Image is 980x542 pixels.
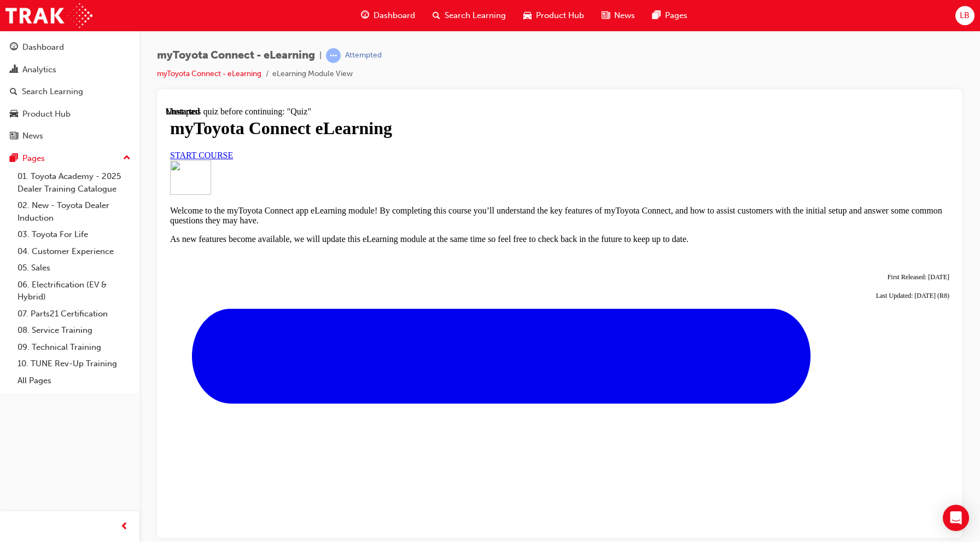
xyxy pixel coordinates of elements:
a: 10. TUNE Rev-Up Training [13,355,135,372]
div: Product Hub [22,108,71,120]
a: myToyota Connect - eLearning [157,69,261,78]
div: Attempted [345,50,382,61]
span: News [614,9,635,22]
span: Pages [665,9,687,22]
a: All Pages [13,372,135,389]
span: pages-icon [652,9,661,22]
img: Trak [5,3,92,28]
div: Open Intercom Messenger [943,505,969,531]
h1: myToyota Connect eLearning [4,11,784,32]
a: 08. Service Training [13,322,135,339]
div: Dashboard [22,41,64,54]
span: car-icon [10,109,18,119]
span: guage-icon [361,9,369,22]
span: search-icon [433,9,440,22]
a: 05. Sales [13,260,135,276]
span: LB [960,9,970,22]
button: LB [955,6,975,25]
a: 06. Electrification (EV & Hybrid) [13,276,135,305]
span: Search Learning [445,9,506,22]
a: News [4,126,135,146]
span: guage-icon [10,43,18,53]
span: car-icon [523,9,532,22]
span: learningRecordVerb_ATTEMPT-icon [326,48,341,63]
span: news-icon [602,9,610,22]
a: news-iconNews [593,4,644,27]
button: Pages [4,148,135,169]
div: Pages [22,152,45,165]
button: DashboardAnalyticsSearch LearningProduct HubNews [4,35,135,148]
a: 09. Technical Training [13,339,135,356]
span: First Released: [DATE] [722,166,784,174]
a: START COURSE [4,44,67,53]
a: 04. Customer Experience [13,243,135,260]
span: search-icon [10,87,17,97]
p: Welcome to the myToyota Connect app eLearning module! By completing this course you’ll understand... [4,99,784,119]
span: Product Hub [536,9,584,22]
a: 01. Toyota Academy - 2025 Dealer Training Catalogue [13,168,135,197]
a: Analytics [4,60,135,80]
div: Analytics [22,64,56,76]
a: Search Learning [4,82,135,102]
span: myToyota Connect - eLearning [157,49,315,62]
span: chart-icon [10,65,18,75]
div: Search Learning [22,85,83,98]
a: pages-iconPages [644,4,696,27]
a: Dashboard [4,37,135,57]
span: Dashboard [374,9,415,22]
li: eLearning Module View [272,68,353,80]
a: 07. Parts21 Certification [13,305,135,322]
span: prev-icon [120,520,129,534]
a: 03. Toyota For Life [13,226,135,243]
a: 02. New - Toyota Dealer Induction [13,197,135,226]
span: up-icon [123,151,131,165]
span: | [319,49,322,62]
a: car-iconProduct Hub [515,4,593,27]
span: pages-icon [10,154,18,164]
div: News [22,130,43,142]
a: search-iconSearch Learning [424,4,515,27]
a: Product Hub [4,104,135,124]
p: As new features become available, we will update this eLearning module at the same time so feel f... [4,128,784,137]
a: guage-iconDashboard [352,4,424,27]
span: Last Updated: [DATE] (R8) [710,185,784,193]
span: news-icon [10,131,18,141]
